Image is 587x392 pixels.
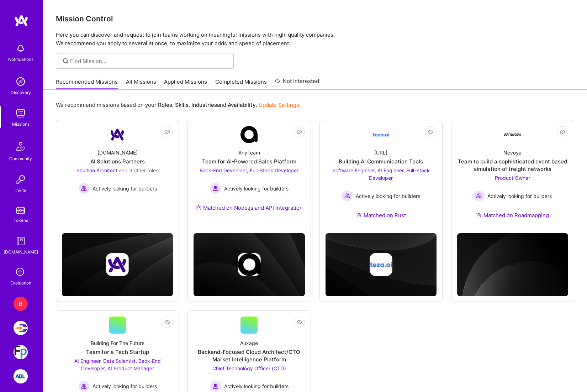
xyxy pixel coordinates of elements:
[97,149,138,156] div: [DOMAIN_NAME]
[275,77,319,90] a: Not Interested
[76,167,117,173] span: Solution Architect
[326,126,437,228] a: Company Logo[URL]Building AI Communication ToolsSoftware Engineer, AI Engineer, Full-Stack Develo...
[370,253,392,276] img: Company logo
[194,126,305,220] a: Company LogoAnyTeamTeam for AI-Powered Sales PlatformBack-End Developer, Full-Stack Developer Act...
[14,234,28,248] img: guide book
[473,190,485,202] img: Actively looking for builders
[457,126,568,228] a: Company LogoNevoyaTeam to build a sophisticated event based simulation of freight networksProduct...
[356,211,406,219] div: Matched on Rust
[62,57,70,65] i: icon SearchGrey
[457,158,568,173] div: Team to build a sophisticated event based simulation of freight networks
[14,369,28,383] img: ADL: Technology Modernization Sprint 1
[14,74,28,89] img: discovery
[14,321,28,335] img: Velocity: Enabling Developers Create Isolated Environments, Easily.
[372,126,390,143] img: Company Logo
[457,233,568,296] img: cover
[119,167,158,173] span: and 3 other roles
[212,365,286,371] span: Chief Technology Officer (CTO)
[296,319,302,325] i: icon EyeClosed
[495,175,530,181] span: Product Owner
[259,101,299,108] a: Update Settings
[14,172,28,187] img: Invite
[339,158,423,165] div: Building AI Communication Tools
[62,126,173,208] a: Company Logo[DOMAIN_NAME]AI Solutions PartnersSolution Architect and 3 other rolesActively lookin...
[91,339,144,347] div: Building For The Future
[240,339,258,347] div: Auxage
[12,345,30,359] a: Franklin Park: Software Leader for Leading Investment Management Firm
[78,381,90,392] img: Actively looking for builders
[14,216,28,224] div: Tokens
[374,149,387,156] div: [URL]
[15,187,26,194] div: Invite
[238,149,260,156] div: AnyTeam
[326,233,437,296] img: cover
[10,279,31,287] div: Evaluation
[9,155,32,162] div: Community
[194,233,305,296] img: cover
[200,167,298,173] span: Back-End Developer, Full-Stack Developer
[356,212,362,218] img: Ateam Purple Icon
[70,57,228,65] input: Find Mission...
[86,348,149,356] div: Team for a Tech Startup
[191,101,217,108] b: Industries
[238,253,260,276] img: Company logo
[74,358,161,371] span: AI Engineer, Data Scientist, Back-End Developer, AI Product Manager
[14,41,28,56] img: bell
[196,204,303,211] div: Matched on Node.js and API Integration
[56,14,574,23] h3: Mission Control
[14,266,27,279] i: icon SelectionTeam
[296,129,302,135] i: icon EyeClosed
[342,190,353,202] img: Actively looking for builders
[215,78,267,90] a: Completed Missions
[332,167,430,181] span: Software Engineer, AI Engineer, Full-Stack Developer
[501,253,524,276] img: Company logo
[56,78,118,90] a: Recommended Missions
[14,106,28,120] img: teamwork
[14,297,28,311] div: B
[476,211,549,219] div: Matched on Roadmapping
[109,126,126,143] img: Company Logo
[92,185,157,192] span: Actively looking for builders
[12,297,30,311] a: B
[62,233,173,296] img: cover
[12,369,30,383] a: ADL: Technology Modernization Sprint 1
[210,183,221,194] img: Actively looking for builders
[56,101,299,109] p: We recommend missions based on your , , and .
[196,204,201,210] img: Ateam Purple Icon
[164,319,170,325] i: icon EyeClosed
[14,14,28,27] img: logo
[4,248,38,256] div: [DOMAIN_NAME]
[164,129,170,135] i: icon EyeClosed
[240,126,258,143] img: Company Logo
[476,212,482,218] img: Ateam Purple Icon
[224,185,289,192] span: Actively looking for builders
[194,348,305,363] div: Backend-Focused Cloud Architect/CTO Market Intelligence Platform
[428,129,434,135] i: icon EyeClosed
[92,382,157,390] span: Actively looking for builders
[158,101,172,108] b: Roles
[175,101,189,108] b: Skills
[90,158,145,165] div: AI Solutions Partners
[56,31,574,48] p: Here you can discover and request to join teams working on meaningful missions with high-quality ...
[16,207,25,214] img: tokens
[14,345,28,359] img: Franklin Park: Software Leader for Leading Investment Management Firm
[560,129,565,135] i: icon EyeClosed
[504,133,521,136] img: Company Logo
[12,138,29,155] img: Community
[106,253,129,276] img: Company logo
[224,382,289,390] span: Actively looking for builders
[210,381,221,392] img: Actively looking for builders
[487,192,552,200] span: Actively looking for builders
[164,78,207,90] a: Applied Missions
[503,149,522,156] div: Nevoya
[126,78,156,90] a: All Missions
[78,183,90,194] img: Actively looking for builders
[12,321,30,335] a: Velocity: Enabling Developers Create Isolated Environments, Easily.
[12,120,30,128] div: Missions
[8,56,33,63] div: Notifications
[228,101,256,108] b: Availability
[202,158,296,165] div: Team for AI-Powered Sales Platform
[11,89,31,96] div: Discovery
[356,192,420,200] span: Actively looking for builders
